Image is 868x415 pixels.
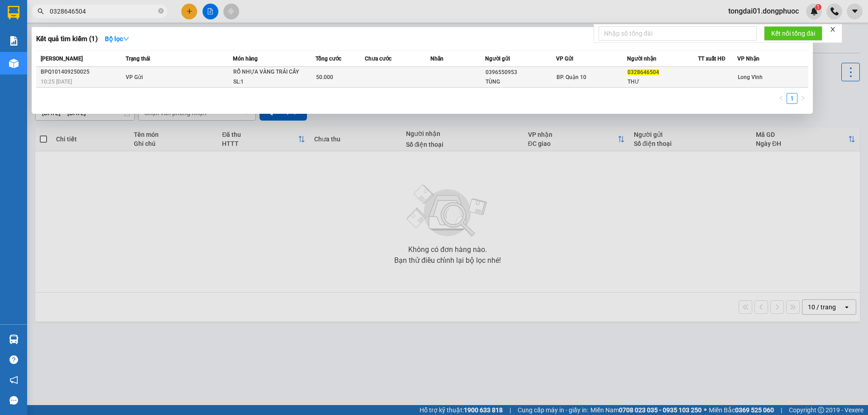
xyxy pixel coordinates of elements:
span: Chưa cước [365,56,392,62]
div: 0396550953 [486,68,556,77]
span: close-circle [158,7,164,16]
span: down [123,36,129,42]
span: notification [9,376,18,384]
li: Next Page [797,93,808,104]
img: warehouse-icon [9,59,19,68]
button: right [797,93,808,104]
button: Kết nối tổng đài [764,26,822,41]
span: 10:25 [DATE] [41,79,72,85]
li: 1 [787,93,797,104]
span: right [800,95,806,101]
span: VP Gửi [126,74,143,80]
span: Món hàng [233,56,258,62]
input: Nhập số tổng đài [599,26,757,41]
span: Nhãn [430,56,443,62]
span: [PERSON_NAME] [41,56,83,62]
span: VP Nhận [737,56,759,62]
div: SL: 1 [233,77,301,87]
a: 1 [787,93,797,103]
img: logo-vxr [8,6,19,19]
div: BPQ101409250025 [41,67,123,77]
span: search [38,8,44,14]
span: Kết nối tổng đài [771,28,815,38]
img: solution-icon [9,36,19,46]
div: THƯ [627,77,698,87]
strong: Bộ lọc [105,35,129,42]
span: close [830,26,836,33]
span: question-circle [9,355,18,364]
img: warehouse-icon [9,335,19,344]
div: RỔ NHỰA VÀNG TRÁI CÂY [233,67,301,77]
span: TT xuất HĐ [698,56,726,62]
button: Bộ lọcdown [98,32,137,46]
span: BP. Quận 10 [557,74,586,80]
span: Người gửi [485,56,510,62]
span: left [778,95,784,101]
input: Tìm tên, số ĐT hoặc mã đơn [50,6,156,16]
span: Trạng thái [126,56,150,62]
div: TÙNG [486,77,556,87]
span: VP Gửi [556,56,573,62]
span: Tổng cước [316,56,341,62]
span: Người nhận [627,56,656,62]
span: 50.000 [316,74,333,80]
button: left [776,93,787,104]
h3: Kết quả tìm kiếm ( 1 ) [36,34,98,44]
span: message [9,396,18,405]
span: 0328646504 [627,69,659,75]
li: Previous Page [776,93,787,104]
span: Long Vĩnh [738,74,763,80]
span: close-circle [158,8,164,14]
